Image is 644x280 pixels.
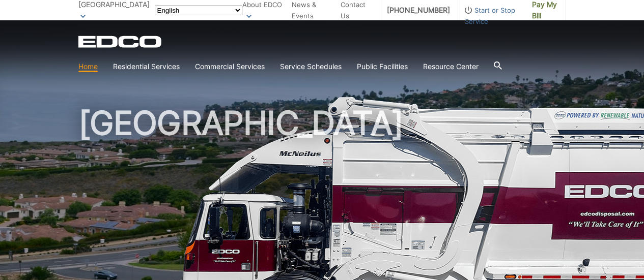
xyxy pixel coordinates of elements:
select: Select a language [155,6,242,15]
a: Service Schedules [280,61,342,72]
a: Home [78,61,98,72]
a: Resource Center [423,61,479,72]
a: Commercial Services [195,61,265,72]
a: EDCD logo. Return to the homepage. [78,36,163,48]
a: Residential Services [113,61,180,72]
a: Public Facilities [357,61,408,72]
